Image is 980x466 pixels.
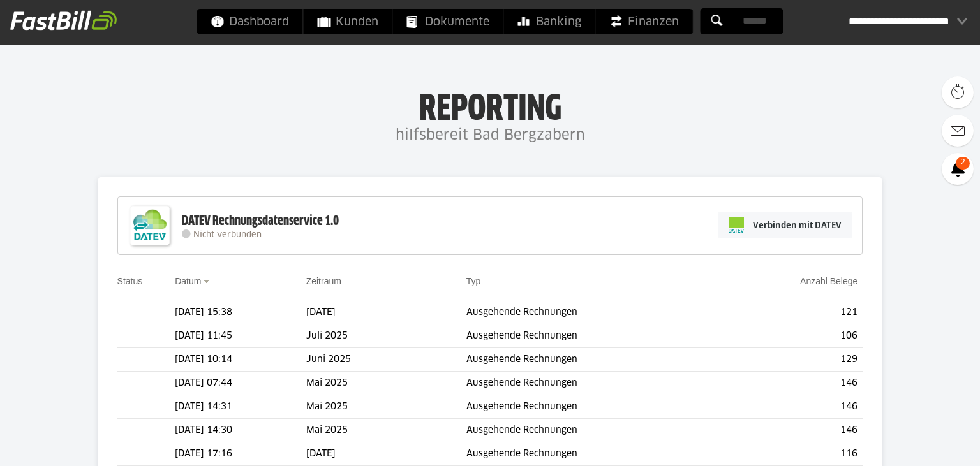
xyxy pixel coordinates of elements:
td: [DATE] 15:38 [175,301,306,324]
img: pi-datev-logo-farbig-24.svg [729,217,744,233]
td: 106 [720,324,863,348]
td: [DATE] 10:14 [175,348,306,372]
iframe: Öffnet ein Widget, in dem Sie weitere Informationen finden [882,428,967,460]
td: [DATE] 14:30 [175,419,306,442]
td: [DATE] [306,442,466,466]
td: Ausgehende Rechnungen [466,442,720,466]
td: 121 [720,301,863,324]
a: Banking [504,9,595,34]
a: 2 [942,153,974,185]
td: Mai 2025 [306,372,466,395]
td: [DATE] 14:31 [175,395,306,419]
td: Ausgehende Rechnungen [466,324,720,348]
td: Juli 2025 [306,324,466,348]
img: DATEV-Datenservice Logo [124,200,175,251]
span: Banking [518,9,581,34]
img: fastbill_logo_white.png [10,10,117,31]
a: Dokumente [393,9,503,34]
a: Datum [175,276,201,286]
td: Juni 2025 [306,348,466,372]
td: Mai 2025 [306,419,466,442]
td: 129 [720,348,863,372]
td: Ausgehende Rechnungen [466,419,720,442]
td: Mai 2025 [306,395,466,419]
a: Anzahl Belege [800,276,857,286]
td: [DATE] 07:44 [175,372,306,395]
td: 146 [720,372,863,395]
td: [DATE] 11:45 [175,324,306,348]
td: [DATE] 17:16 [175,442,306,466]
a: Zeitraum [306,276,341,286]
span: Verbinden mit DATEV [753,219,842,231]
span: 2 [956,157,970,170]
span: Dokumente [407,9,489,34]
td: Ausgehende Rechnungen [466,395,720,419]
span: Kunden [318,9,378,34]
h1: Reporting [128,90,852,123]
div: DATEV Rechnungsdatenservice 1.0 [182,213,339,229]
td: Ausgehende Rechnungen [466,301,720,324]
a: Status [117,276,143,286]
td: 116 [720,442,863,466]
td: Ausgehende Rechnungen [466,348,720,372]
span: Nicht verbunden [193,231,262,239]
td: [DATE] [306,301,466,324]
a: Kunden [304,9,392,34]
a: Typ [466,276,481,286]
span: Finanzen [610,9,679,34]
a: Dashboard [197,9,303,34]
td: 146 [720,395,863,419]
a: Finanzen [596,9,693,34]
a: Verbinden mit DATEV [718,212,852,238]
span: Dashboard [211,9,289,34]
img: sort_desc.gif [204,280,212,283]
td: 146 [720,419,863,442]
td: Ausgehende Rechnungen [466,372,720,395]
